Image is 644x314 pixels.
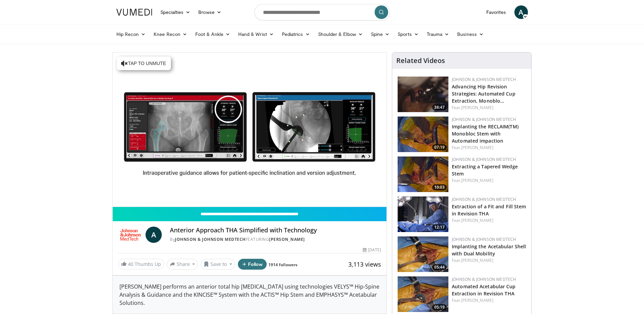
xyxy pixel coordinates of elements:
button: Save to [201,259,235,270]
span: 07:19 [432,144,447,150]
a: Hand & Wrist [234,27,278,41]
a: Johnson & Johnson MedTech [452,196,516,202]
a: Johnson & Johnson MedTech [452,276,516,282]
img: 0b84e8e2-d493-4aee-915d-8b4f424ca292.150x105_q85_crop-smart_upscale.jpg [398,156,448,192]
div: Feat. [452,257,526,264]
img: d5b2f4bf-f70e-4130-8279-26f7233142ac.150x105_q85_crop-smart_upscale.jpg [398,276,448,312]
a: Specialties [156,5,195,19]
h4: Related Videos [396,57,445,65]
div: Feat. [452,297,526,303]
a: Implanting the Acetabular Shell with Dual Mobility [452,243,526,257]
a: Trauma [423,27,453,41]
a: Johnson & Johnson MedTech [452,117,516,122]
div: [PERSON_NAME] performs an anterior total hip [MEDICAL_DATA] using technologies VELYS™ Hip-Spine A... [113,276,387,314]
a: [PERSON_NAME] [269,236,305,242]
input: Search topics, interventions [254,4,390,20]
span: 05:19 [432,304,447,310]
div: [DATE] [363,247,381,253]
a: Knee Recon [150,27,191,41]
a: Business [453,27,488,41]
a: Sports [394,27,423,41]
div: Feat. [452,145,526,151]
span: 40 [128,261,133,267]
img: ffc33e66-92ed-4f11-95c4-0a160745ec3c.150x105_q85_crop-smart_upscale.jpg [398,117,448,152]
div: Feat. [452,217,526,224]
span: 05:44 [432,264,447,270]
a: 05:44 [398,236,448,272]
a: Johnson & Johnson MedTech [452,77,516,82]
img: Johnson & Johnson MedTech [118,227,143,243]
button: Follow [238,259,267,270]
a: [PERSON_NAME] [461,145,493,150]
a: Advancing Hip Revision Strategies: Automated Cup Extraction, Monoblo… [452,83,515,104]
a: Browse [194,5,225,19]
a: [PERSON_NAME] [461,297,493,303]
a: [PERSON_NAME] [461,177,493,183]
a: A [146,227,162,243]
a: Shoulder & Elbow [314,27,367,41]
a: 12:17 [398,196,448,232]
a: Johnson & Johnson MedTech [452,236,516,242]
h4: Anterior Approach THA Simplified with Technology [170,227,381,234]
span: 10:03 [432,184,447,190]
span: 12:17 [432,224,447,230]
a: Spine [367,27,394,41]
span: 3,113 views [348,260,381,268]
a: Extraction of a Fit and Fill Stem in Revision THA [452,203,526,217]
a: 38:47 [398,77,448,112]
a: 40 Thumbs Up [118,259,164,269]
a: 05:19 [398,276,448,312]
a: Favorites [482,5,510,19]
a: 1914 followers [268,262,297,268]
a: A [514,5,528,19]
a: Implanting the RECLAIM(TM) Monobloc Stem with Automated impaction [452,123,518,144]
img: 82aed312-2a25-4631-ae62-904ce62d2708.150x105_q85_crop-smart_upscale.jpg [398,196,448,232]
button: Share [167,259,198,270]
a: 10:03 [398,156,448,192]
img: 9f1a5b5d-2ba5-4c40-8e0c-30b4b8951080.150x105_q85_crop-smart_upscale.jpg [398,77,448,112]
a: [PERSON_NAME] [461,257,493,263]
a: 07:19 [398,117,448,152]
a: Johnson & Johnson MedTech [452,156,516,162]
a: [PERSON_NAME] [461,217,493,223]
a: [PERSON_NAME] [461,105,493,110]
button: Tap to unmute [117,57,171,70]
a: Johnson & Johnson MedTech [175,236,246,242]
img: VuMedi Logo [116,9,152,16]
a: Automated Acetabular Cup Extraction in Revision THA [452,283,515,297]
span: 38:47 [432,104,447,110]
div: Feat. [452,105,526,111]
a: Pediatrics [278,27,314,41]
video-js: Video Player [113,53,387,207]
a: Foot & Ankle [191,27,234,41]
a: Extracting a Tapered Wedge Stem [452,163,518,177]
div: Feat. [452,177,526,184]
div: By FEATURING [170,236,381,243]
img: 9c1ab193-c641-4637-bd4d-10334871fca9.150x105_q85_crop-smart_upscale.jpg [398,236,448,272]
a: Hip Recon [112,27,150,41]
